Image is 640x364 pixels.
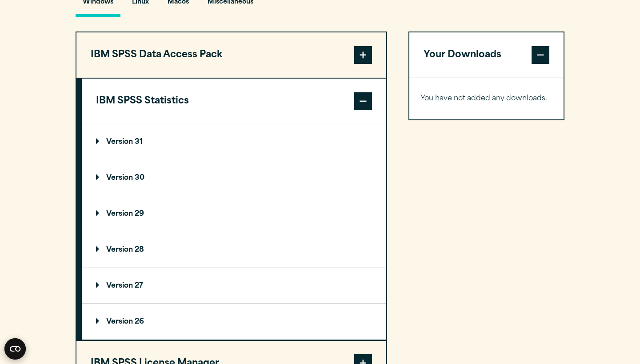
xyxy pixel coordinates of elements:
button: Open CMP widget [4,338,26,360]
summary: Version 31 [82,124,386,160]
p: Version 31 [96,138,143,146]
button: IBM SPSS Data Access Pack [76,32,386,78]
button: IBM SPSS Statistics [82,79,386,124]
summary: Version 30 [82,160,386,196]
summary: Version 28 [82,232,386,268]
button: Your Downloads [409,32,564,78]
summary: Version 27 [82,268,386,304]
p: Version 28 [96,246,144,253]
p: Version 27 [96,282,143,289]
p: Version 30 [96,174,144,182]
summary: Version 26 [82,304,386,340]
summary: Version 29 [82,196,386,232]
p: You have not added any downloads. [420,92,552,105]
p: Version 29 [96,210,144,218]
div: Your Downloads [409,78,564,119]
p: Version 26 [96,318,144,325]
div: IBM SPSS Statistics [82,124,386,340]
